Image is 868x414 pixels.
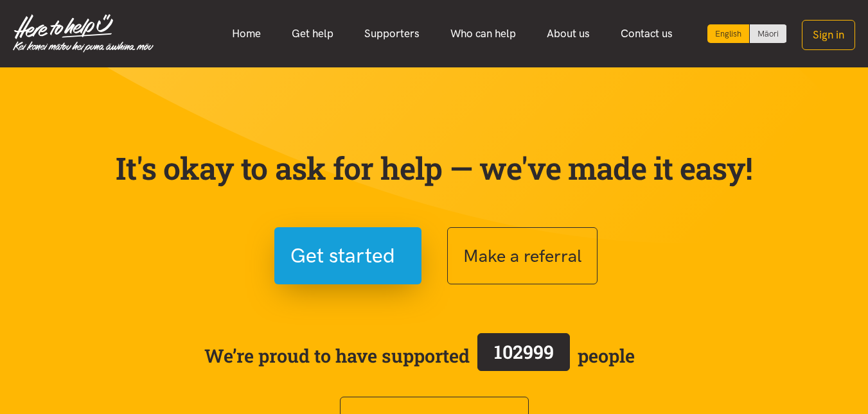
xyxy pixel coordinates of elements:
[750,24,786,43] a: Switch to Te Reo Māori
[707,24,787,43] div: Language toggle
[217,20,276,47] a: Home
[274,227,421,284] button: Get started
[349,20,435,47] a: Supporters
[802,20,855,50] button: Sign in
[290,239,395,272] span: Get started
[531,20,605,47] a: About us
[707,24,750,43] div: Current language
[113,150,756,187] p: It's okay to ask for help — we've made it easy!
[447,227,598,284] button: Make a referral
[470,331,578,381] a: 102999
[204,331,635,381] span: We’re proud to have supported people
[276,20,349,47] a: Get help
[435,20,531,47] a: Who can help
[494,340,554,364] span: 102999
[13,14,154,53] img: Home
[605,20,688,47] a: Contact us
